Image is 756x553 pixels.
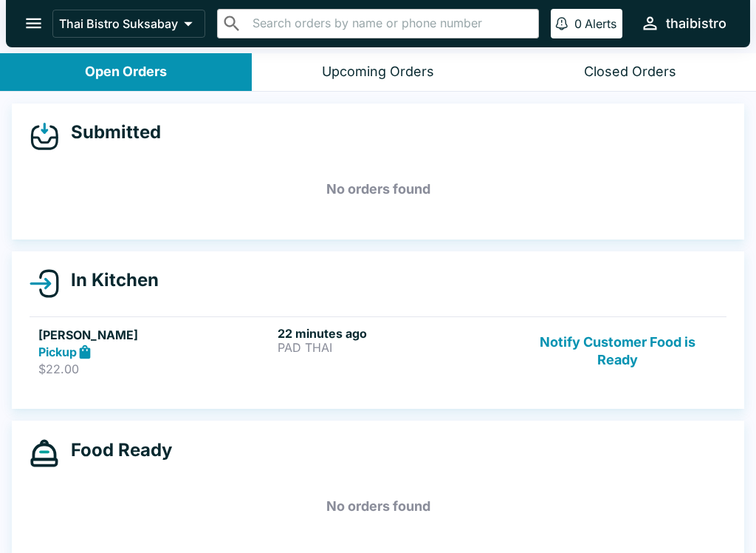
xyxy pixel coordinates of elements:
h6: 22 minutes ago [278,326,511,341]
strong: Pickup [38,345,77,359]
h4: Submitted [59,121,161,143]
h5: No orders found [30,163,726,216]
h4: Food Ready [59,439,172,461]
input: Search orders by name or phone number [248,13,532,34]
div: Open Orders [85,64,167,81]
p: Alerts [585,16,616,31]
div: Upcoming Orders [322,64,434,81]
button: open drawer [15,4,52,42]
button: Notify Customer Food is Ready [518,326,718,377]
p: Thai Bistro Suksabay [59,16,178,31]
p: 0 [574,16,582,31]
button: thaibistro [634,7,732,39]
button: Thai Bistro Suksabay [52,10,205,38]
h5: [PERSON_NAME] [38,326,272,344]
div: Closed Orders [584,64,676,81]
p: $22.00 [38,362,272,376]
a: [PERSON_NAME]Pickup$22.0022 minutes agoPAD THAINotify Customer Food is Ready [30,316,726,386]
h4: In Kitchen [59,269,159,291]
div: thaibistro [666,15,726,33]
h5: No orders found [30,480,726,533]
p: PAD THAI [278,341,511,354]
